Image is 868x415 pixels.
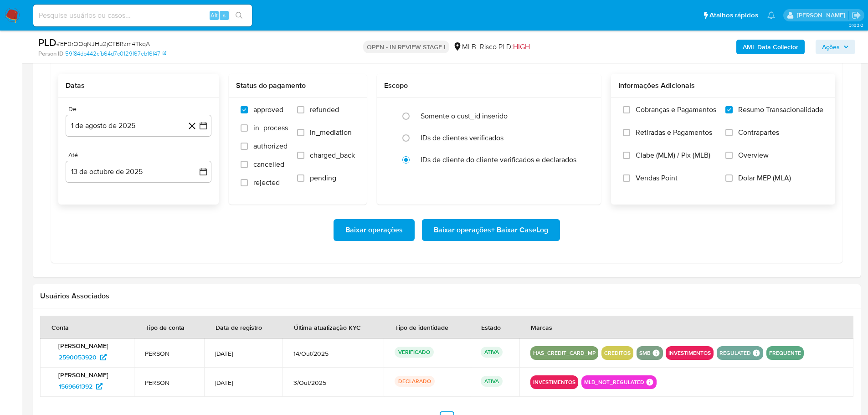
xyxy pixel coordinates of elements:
[736,40,805,54] button: AML Data Collector
[33,10,252,21] input: Pesquise usuários ou casos...
[513,41,530,52] span: HIGH
[38,50,63,58] b: Person ID
[480,42,530,52] span: Risco PLD:
[363,41,449,53] p: OPEN - IN REVIEW STAGE I
[743,40,798,54] b: AML Data Collector
[709,10,758,20] span: Atalhos rápidos
[56,39,150,48] span: # EF0rOOqNJHu2jCTBRzm4TkqA
[230,9,248,22] button: search-icon
[822,40,840,54] span: Ações
[40,292,853,301] h2: Usuários Associados
[852,10,861,20] a: Sair
[38,35,56,50] b: PLD
[211,11,218,20] span: Alt
[65,50,166,58] a: 59f84db442cfb64d7c0129f67eb16f47
[767,11,775,19] a: Notificações
[849,21,863,29] span: 3.163.0
[453,42,476,52] div: MLB
[797,11,848,20] p: lucas.portella@mercadolivre.com
[816,40,855,54] button: Ações
[223,11,226,20] span: s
